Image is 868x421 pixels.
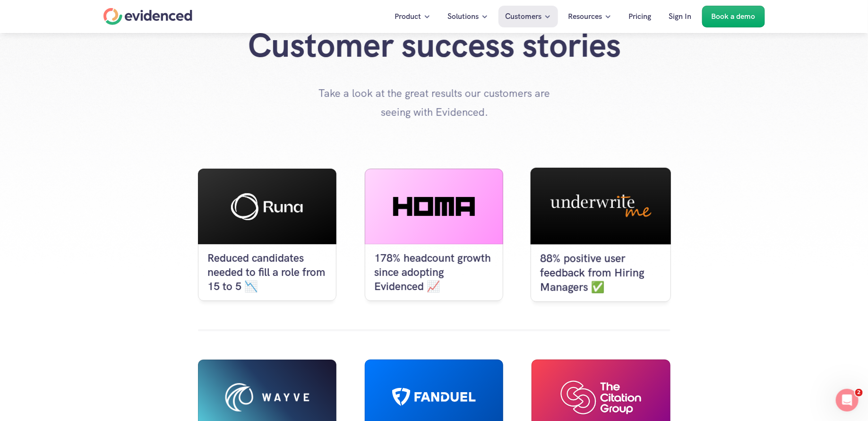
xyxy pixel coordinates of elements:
span: 2 [855,389,863,396]
a: 178% headcount growth since adopting Evidenced 📈 [365,169,503,301]
p: Take a look at the great results our customers are seeing with Evidenced. [316,84,552,121]
a: Book a demo [702,6,765,27]
p: Resources [568,10,602,23]
p: Solutions [448,10,479,23]
p: Product [395,10,421,23]
p: Reduced candidates needed to fill a role from 15 to 5 📉 [207,251,327,294]
h1: Customer success stories [245,26,623,65]
iframe: Intercom live chat [836,389,859,412]
p: Book a demo [712,10,756,23]
p: 178% headcount growth since adopting Evidenced 📈 [374,251,494,294]
a: Reduced candidates needed to fill a role from 15 to 5 📉 [198,169,336,301]
a: Home [103,8,192,25]
p: Customers [506,10,542,23]
p: Pricing [629,10,652,23]
p: 88% positive user feedback from Hiring Managers ✅ [540,252,662,295]
a: Sign In [662,6,699,27]
p: Sign In [669,10,692,23]
a: 88% positive user feedback from Hiring Managers ✅ [531,168,671,302]
a: Pricing [622,6,659,27]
